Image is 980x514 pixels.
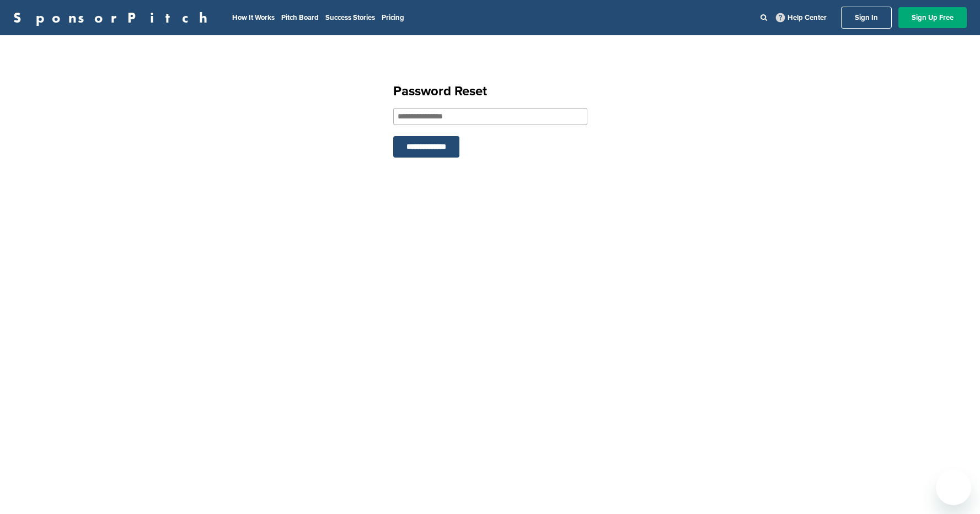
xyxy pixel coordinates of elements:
a: Success Stories [325,13,375,22]
a: SponsorPitch [13,10,215,25]
a: Sign In [841,7,892,29]
a: Sign Up Free [898,7,967,28]
a: Pitch Board [281,13,319,22]
a: Help Center [774,11,829,24]
a: Pricing [382,13,404,22]
a: How It Works [232,13,275,22]
h1: Password Reset [393,82,587,101]
iframe: Button to launch messaging window [936,470,971,505]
